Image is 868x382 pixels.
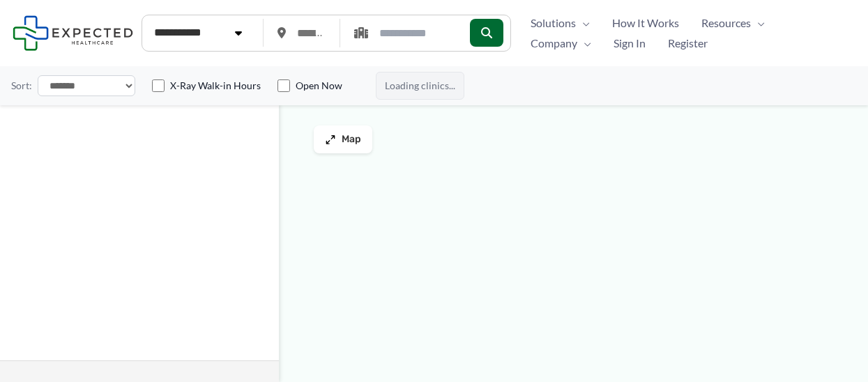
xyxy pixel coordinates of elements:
[531,33,577,54] span: Company
[314,125,372,153] button: Map
[531,13,576,33] span: Solutions
[576,13,590,33] span: Menu Toggle
[296,79,342,93] label: Open Now
[751,13,765,33] span: Menu Toggle
[657,33,719,54] a: Register
[519,13,601,33] a: SolutionsMenu Toggle
[376,72,464,100] span: Loading clinics...
[577,33,591,54] span: Menu Toggle
[11,77,32,95] label: Sort:
[602,33,657,54] a: Sign In
[601,13,690,33] a: How It Works
[612,13,679,33] span: How It Works
[13,15,133,51] img: Expected Healthcare Logo - side, dark font, small
[614,33,646,54] span: Sign In
[342,134,361,146] span: Map
[170,79,261,93] label: X-Ray Walk-in Hours
[701,13,751,33] span: Resources
[668,33,708,54] span: Register
[325,134,336,145] img: Maximize
[519,33,602,54] a: CompanyMenu Toggle
[690,13,776,33] a: ResourcesMenu Toggle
